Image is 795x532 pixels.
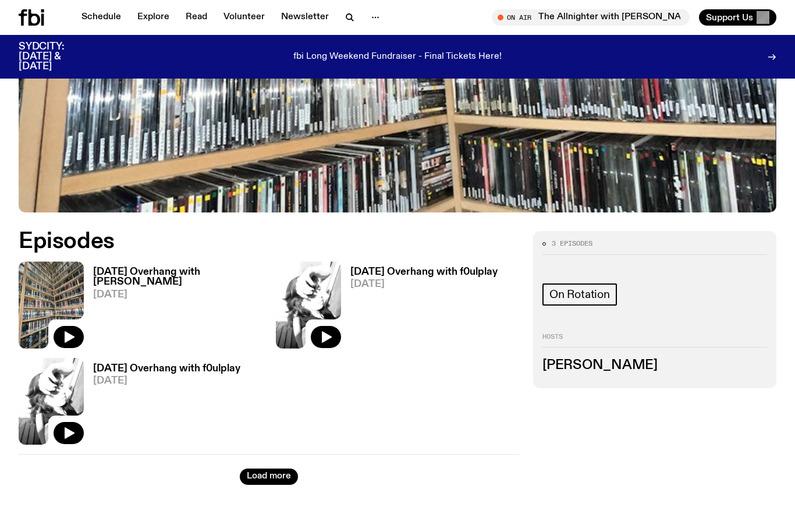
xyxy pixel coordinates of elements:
span: [DATE] [93,290,262,300]
span: 3 episodes [552,240,592,247]
a: On Rotation [542,283,617,306]
h2: Episodes [19,231,519,252]
button: Support Us [699,9,776,26]
a: [DATE] Overhang with f0ulplay[DATE] [341,267,498,348]
a: Schedule [74,9,128,26]
h3: [DATE] Overhang with f0ulplay [93,364,240,374]
span: [DATE] [93,376,240,386]
h2: Hosts [542,334,767,347]
span: [DATE] [350,279,498,289]
a: Explore [130,9,176,26]
span: On Rotation [549,288,610,301]
a: Newsletter [274,9,336,26]
a: Read [179,9,214,26]
h3: SYDCITY: [DATE] & [DATE] [19,42,93,72]
a: [DATE] Overhang with [PERSON_NAME][DATE] [84,267,262,348]
p: fbi Long Weekend Fundraiser - Final Tickets Here! [293,52,502,62]
img: A corner shot of the fbi music library [19,261,84,348]
button: On AirThe Allnighter with [PERSON_NAME] [492,9,690,26]
a: Volunteer [217,9,272,26]
h3: [DATE] Overhang with [PERSON_NAME] [93,267,262,287]
button: Load more [240,469,298,485]
h3: [PERSON_NAME] [542,359,767,372]
h3: [DATE] Overhang with f0ulplay [350,267,498,277]
a: [DATE] Overhang with f0ulplay[DATE] [84,364,240,445]
span: Support Us [706,12,753,23]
